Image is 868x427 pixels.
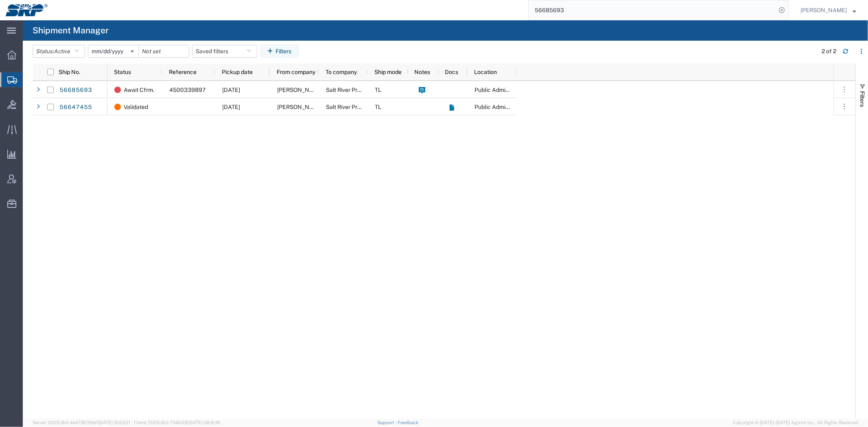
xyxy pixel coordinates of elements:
span: TL [375,104,381,110]
span: [DATE] 10:23:21 [98,420,130,425]
input: Search for shipment number, reference number [529,0,776,20]
span: Active [54,48,70,54]
span: Filters [859,91,866,107]
span: Bradley's Inc [277,87,333,93]
span: Validated [124,98,148,115]
span: Pickup date [222,69,253,75]
span: 4500339897 [169,87,206,93]
span: Ship No. [59,69,80,75]
div: 2 of 2 [822,47,836,56]
button: [PERSON_NAME] [800,5,857,15]
span: Salt River Project [326,87,371,93]
span: Client: 2025.18.0-7346316 [134,420,220,425]
span: Copyright © [DATE]-[DATE] Agistix Inc., All Rights Reserved [733,419,858,426]
h4: Shipment Manager [33,20,109,41]
span: From company [277,69,315,75]
span: 09/04/2025 [222,104,240,110]
a: Support [377,420,398,425]
img: logo [6,4,48,16]
button: Filters [260,45,299,58]
span: Docs [445,69,459,75]
span: Marissa Camacho [800,6,847,15]
span: Ship mode [374,69,402,75]
span: Location [474,69,497,75]
a: 56647455 [59,101,92,114]
span: Public Administration Buidling [474,104,552,110]
button: Status:Active [33,45,85,58]
span: Salt River Project [326,104,371,110]
span: Notes [414,69,430,75]
span: Server: 2025.18.0-4e47823f9d1 [33,420,130,425]
a: Feedback [398,420,418,425]
a: 56685693 [59,84,92,97]
button: Saved filters [192,45,257,58]
span: To company [326,69,357,75]
span: Reference [169,69,197,75]
span: Status [114,69,131,75]
span: 09/03/2025 [222,87,240,93]
span: TL [375,87,381,93]
span: Await Cfrm. [124,81,154,98]
span: Neal Brothers [277,104,324,110]
input: Not set [88,45,138,57]
span: [DATE] 08:10:16 [188,420,220,425]
input: Not set [139,45,189,57]
span: Public Administration Buidling [474,87,552,93]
